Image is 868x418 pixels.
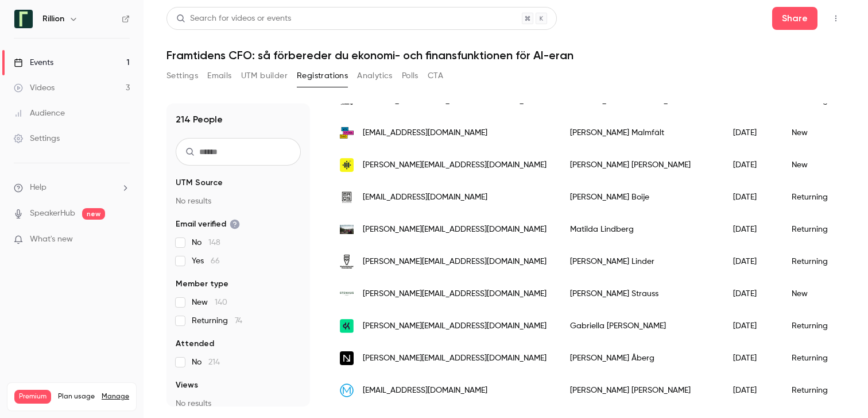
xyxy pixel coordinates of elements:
[340,158,354,172] img: stockholmshandelskammare.se
[14,57,53,68] div: Events
[363,288,547,300] span: [PERSON_NAME][EMAIL_ADDRESS][DOMAIN_NAME]
[340,126,354,140] img: minstoradag.org
[14,108,65,119] div: Audience
[215,298,227,306] span: 140
[363,159,547,171] span: [PERSON_NAME][EMAIL_ADDRESS][DOMAIN_NAME]
[559,213,722,246] div: Matilda Lindberg
[363,352,547,365] span: [PERSON_NAME][EMAIL_ADDRESS][DOMAIN_NAME]
[780,246,852,278] div: Returning
[780,181,852,213] div: Returning
[176,338,214,350] span: Attended
[559,310,722,342] div: Gabriella [PERSON_NAME]
[166,48,845,62] h1: Framtidens CFO: så förbereder du ekonomi- och finansfunktionen för AI-eran​
[559,342,722,374] div: [PERSON_NAME] Åberg
[780,117,852,149] div: New
[363,385,487,397] span: [EMAIL_ADDRESS][DOMAIN_NAME]
[722,213,780,246] div: [DATE]
[780,310,852,342] div: Returning
[176,195,301,207] p: No results
[780,342,852,374] div: Returning
[30,182,46,194] span: Help
[211,257,220,265] span: 66
[559,117,722,149] div: [PERSON_NAME] Malmfält
[192,315,242,327] span: Returning
[192,237,220,248] span: No
[166,67,198,85] button: Settings
[559,278,722,310] div: [PERSON_NAME] Strauss
[363,224,547,236] span: [PERSON_NAME][EMAIL_ADDRESS][DOMAIN_NAME]
[780,278,852,310] div: New
[340,351,354,365] img: normative.io
[722,246,780,278] div: [DATE]
[340,287,354,301] img: stenhusfastigheter.se
[176,13,291,25] div: Search for videos or events
[780,213,852,246] div: Returning
[14,133,60,144] div: Settings
[176,113,223,126] h1: 214 People
[722,149,780,181] div: [DATE]
[30,208,75,220] a: SpeakerHub
[58,392,95,401] span: Plan usage
[176,379,198,391] span: Views
[208,358,220,366] span: 214
[235,317,242,325] span: 74
[82,208,105,220] span: new
[30,233,73,246] span: What's new
[176,278,228,290] span: Member type
[780,149,852,181] div: New
[116,235,130,245] iframe: Noticeable Trigger
[772,7,817,30] button: Share
[722,117,780,149] div: [DATE]
[340,190,354,204] img: maqs.com
[14,390,51,404] span: Premium
[363,256,547,268] span: [PERSON_NAME][EMAIL_ADDRESS][DOMAIN_NAME]
[559,149,722,181] div: [PERSON_NAME] [PERSON_NAME]
[559,246,722,278] div: [PERSON_NAME] Linder
[722,374,780,407] div: [DATE]
[340,255,354,269] img: sv.se
[192,255,220,267] span: Yes
[192,297,227,308] span: New
[722,310,780,342] div: [DATE]
[340,319,354,333] img: kognity.com
[297,67,348,85] button: Registrations
[428,67,443,85] button: CTA
[363,191,487,204] span: [EMAIL_ADDRESS][DOMAIN_NAME]
[722,181,780,213] div: [DATE]
[363,320,547,332] span: [PERSON_NAME][EMAIL_ADDRESS][DOMAIN_NAME]
[208,239,220,247] span: 148
[14,82,55,94] div: Videos
[176,398,301,409] p: No results
[722,278,780,310] div: [DATE]
[340,225,354,234] img: komatsuforest.com
[722,342,780,374] div: [DATE]
[363,127,487,139] span: [EMAIL_ADDRESS][DOMAIN_NAME]
[207,67,231,85] button: Emails
[241,67,288,85] button: UTM builder
[559,374,722,407] div: [PERSON_NAME] [PERSON_NAME]
[176,177,223,189] span: UTM Source
[559,181,722,213] div: [PERSON_NAME] Boije
[340,384,354,397] img: mofab.se
[14,10,33,28] img: Rillion
[357,67,393,85] button: Analytics
[176,218,240,230] span: Email verified
[42,13,64,25] h6: Rillion
[402,67,418,85] button: Polls
[14,182,130,194] li: help-dropdown-opener
[102,392,129,401] a: Manage
[192,356,220,368] span: No
[780,374,852,407] div: Returning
